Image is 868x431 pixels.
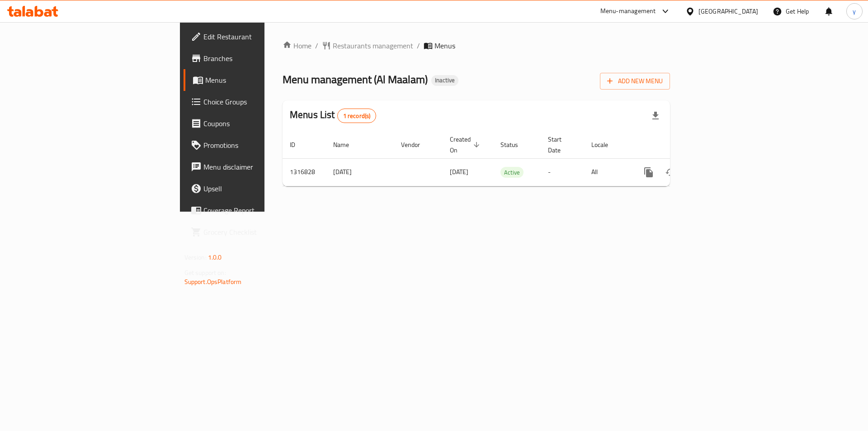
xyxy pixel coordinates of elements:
[638,161,660,183] button: more
[184,26,325,47] a: Edit Restaurant
[500,167,524,178] span: Active
[203,31,318,42] span: Edit Restaurant
[591,139,620,150] span: Locale
[184,267,226,279] span: Get support on:
[203,140,318,151] span: Promotions
[203,161,318,172] span: Menu disclaimer
[208,251,222,263] span: 1.0.0
[184,134,325,156] a: Promotions
[450,134,482,156] span: Created On
[337,109,377,123] div: Total records count
[548,134,573,156] span: Start Date
[283,69,428,90] span: Menu management ( Al Maalam )
[203,227,318,237] span: Grocery Checklist
[184,276,242,288] a: Support.OpsPlatform
[645,105,666,127] div: Export file
[326,158,394,186] td: [DATE]
[283,131,732,186] table: enhanced table
[203,53,318,64] span: Branches
[417,40,420,51] li: /
[184,47,325,69] a: Branches
[631,131,732,159] th: Actions
[203,96,318,107] span: Choice Groups
[660,161,681,183] button: Change Status
[184,156,325,178] a: Menu disclaimer
[450,166,468,178] span: [DATE]
[184,113,325,134] a: Coupons
[431,75,458,86] div: Inactive
[600,6,656,17] div: Menu-management
[203,118,318,129] span: Coupons
[600,73,670,90] button: Add New Menu
[184,91,325,113] a: Choice Groups
[184,178,325,199] a: Upsell
[290,139,307,150] span: ID
[205,75,318,85] span: Menus
[584,158,631,186] td: All
[203,183,318,194] span: Upsell
[607,76,663,87] span: Add New Menu
[322,40,413,51] a: Restaurants management
[338,112,376,120] span: 1 record(s)
[184,221,325,243] a: Grocery Checklist
[431,76,458,84] span: Inactive
[184,199,325,221] a: Coverage Report
[500,139,530,150] span: Status
[283,40,670,51] nav: breadcrumb
[184,251,207,263] span: Version:
[541,158,584,186] td: -
[434,40,455,51] span: Menus
[184,69,325,91] a: Menus
[401,139,432,150] span: Vendor
[333,40,413,51] span: Restaurants management
[698,6,758,16] div: [GEOGRAPHIC_DATA]
[203,205,318,216] span: Coverage Report
[333,139,361,150] span: Name
[290,108,376,123] h2: Menus List
[853,6,856,16] span: y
